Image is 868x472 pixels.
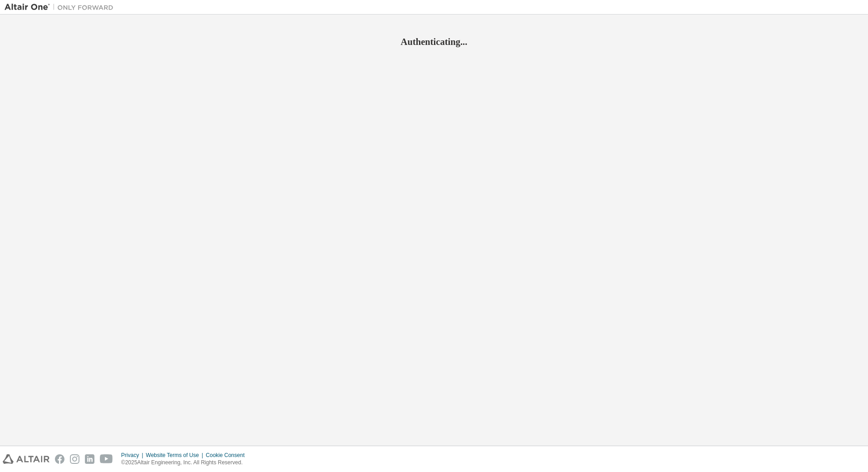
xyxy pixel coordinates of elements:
div: Website Terms of Use [146,452,206,459]
img: altair_logo.svg [3,454,49,464]
img: instagram.svg [70,454,79,464]
div: Privacy [121,452,146,459]
h2: Authenticating... [5,36,863,48]
img: Altair One [5,3,118,12]
img: linkedin.svg [85,454,94,464]
img: facebook.svg [55,454,64,464]
div: Cookie Consent [206,452,250,459]
p: © 2025 Altair Engineering, Inc. All Rights Reserved. [121,459,250,467]
img: youtube.svg [100,454,113,464]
